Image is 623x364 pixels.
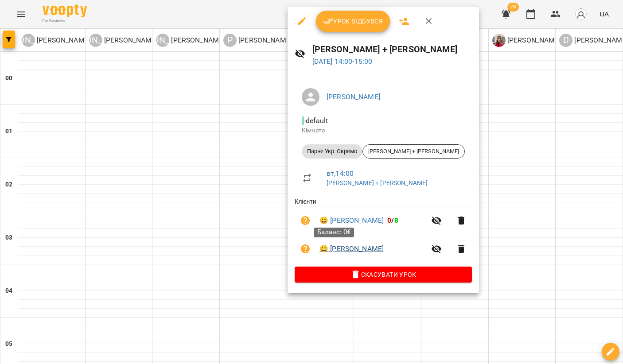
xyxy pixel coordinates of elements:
ul: Клієнти [295,197,472,266]
span: Баланс: 0€ [317,228,350,236]
span: 0 [387,216,391,225]
a: [PERSON_NAME] [327,93,380,101]
a: [DATE] 14:00-15:00 [312,57,373,66]
span: Парне Укр. Окремо [302,147,362,155]
button: Візит ще не сплачено. Додати оплату? [295,210,316,231]
b: / [387,216,398,225]
div: [PERSON_NAME] + [PERSON_NAME] [362,144,465,159]
button: Урок відбувся [316,11,390,32]
span: 8 [394,216,398,225]
p: Кімната [302,126,465,135]
a: 😀 [PERSON_NAME] [319,215,384,226]
span: [PERSON_NAME] + [PERSON_NAME] [363,147,464,155]
span: Урок відбувся [323,16,383,27]
a: [PERSON_NAME] + [PERSON_NAME] [327,179,428,186]
a: 😀 [PERSON_NAME] [319,244,384,254]
button: Візит ще не сплачено. Додати оплату? [295,238,316,259]
span: Скасувати Урок [302,269,465,280]
span: - default [302,116,330,125]
a: вт , 14:00 [327,169,354,178]
h6: [PERSON_NAME] + [PERSON_NAME] [312,43,472,56]
button: Скасувати Урок [295,267,472,283]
